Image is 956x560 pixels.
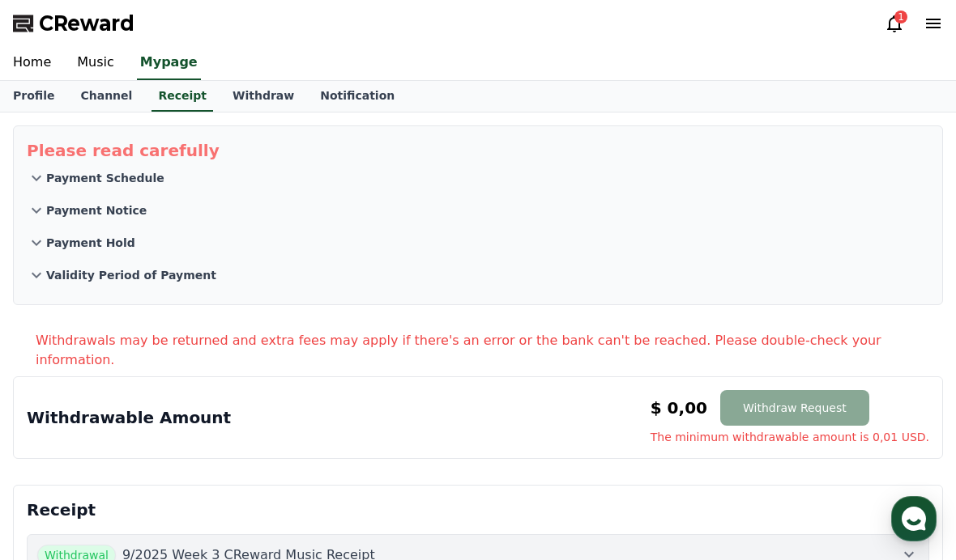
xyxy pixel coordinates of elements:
[46,202,147,218] p: Payment Notice
[27,498,929,520] p: Receipt
[36,330,943,369] p: Withdrawals may be returned and extra fees may apply if there's an error or the bank can't be rea...
[651,428,929,444] span: The minimum withdrawable amount is 0,01 USD.
[27,161,929,193] button: Payment Schedule
[39,10,134,36] span: CReward
[240,450,280,463] span: Settings
[67,80,145,111] a: Channel
[134,451,182,464] span: Messages
[27,258,929,291] button: Validity Period of Payment
[27,193,929,226] button: Payment Notice
[41,450,70,463] span: Home
[27,226,929,258] button: Payment Hold
[137,45,201,79] a: Mypage
[13,10,134,36] a: CReward
[894,10,907,23] div: 1
[27,138,929,161] p: Please read carefully
[307,80,408,111] a: Notification
[152,80,213,111] a: Receipt
[220,80,307,111] a: Withdraw
[27,405,231,428] p: Withdrawable Amount
[5,426,107,466] a: Home
[651,396,707,418] p: $ 0,00
[720,389,869,425] button: Withdraw Request
[885,13,904,32] a: 1
[107,426,209,466] a: Messages
[46,234,135,250] p: Payment Hold
[46,169,164,185] p: Payment Schedule
[209,426,311,466] a: Settings
[46,266,216,282] p: Validity Period of Payment
[64,45,127,79] a: Music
